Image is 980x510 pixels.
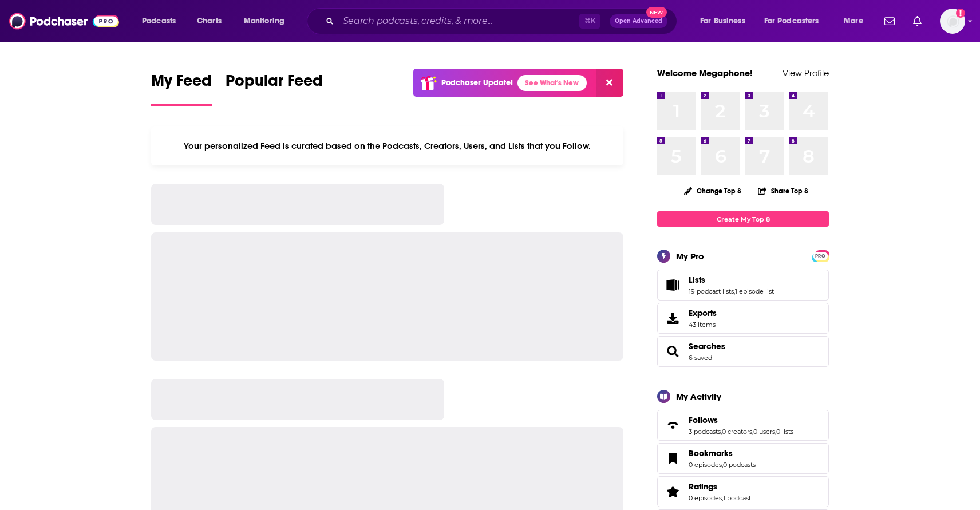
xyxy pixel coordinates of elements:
button: open menu [836,12,878,30]
a: Lists [689,275,774,285]
span: Follows [689,415,718,425]
a: Create My Top 8 [657,211,829,227]
a: PRO [813,251,827,260]
span: Lists [689,275,705,285]
a: 0 podcasts [723,461,756,469]
span: Logged in as MegaphoneSupport [940,9,965,34]
a: Show notifications dropdown [880,11,899,31]
a: Bookmarks [661,450,684,466]
a: My Feed [151,71,212,106]
span: Open Advanced [615,18,662,24]
div: Your personalized Feed is curated based on the Podcasts, Creators, Users, and Lists that you Follow. [151,126,623,165]
a: 3 podcasts [689,428,721,436]
a: Show notifications dropdown [908,11,926,31]
span: Ratings [657,476,829,507]
a: Popular Feed [226,71,323,106]
span: For Podcasters [764,13,819,29]
a: Welcome Megaphone! [657,68,753,78]
a: View Profile [783,68,829,78]
a: 6 saved [689,354,712,362]
span: , [775,428,776,436]
a: Searches [661,343,684,359]
div: My Activity [676,391,721,402]
button: Show profile menu [940,9,965,34]
span: Searches [657,336,829,367]
p: Podchaser Update! [441,78,513,88]
a: 19 podcast lists [689,287,734,295]
a: Follows [689,415,793,425]
span: Monitoring [244,13,284,29]
span: ⌘ K [579,14,600,29]
span: New [646,7,667,18]
span: Ratings [689,481,717,492]
div: Search podcasts, credits, & more... [318,8,688,34]
span: Lists [657,270,829,301]
img: User Profile [940,9,965,34]
a: Follows [661,417,684,433]
span: Podcasts [142,13,176,29]
span: Popular Feed [226,71,323,97]
svg: Email not verified [956,9,965,18]
span: Exports [661,310,684,326]
span: , [722,461,723,469]
a: 0 users [753,428,775,436]
a: Exports [657,303,829,334]
span: Bookmarks [689,448,733,458]
a: Charts [189,12,228,30]
span: Charts [197,13,222,29]
a: 1 episode list [735,287,774,295]
button: open menu [134,12,191,30]
span: Follows [657,410,829,441]
span: Bookmarks [657,443,829,474]
a: Bookmarks [689,448,756,458]
button: open menu [236,12,299,30]
a: 1 podcast [723,494,751,502]
button: open menu [757,12,836,30]
a: Lists [661,277,684,293]
span: , [752,428,753,436]
span: More [844,13,863,29]
button: Open AdvancedNew [610,14,667,28]
span: For Business [700,13,745,29]
span: Exports [689,308,717,318]
input: Search podcasts, credits, & more... [338,12,579,30]
a: Searches [689,341,725,351]
a: 0 lists [776,428,793,436]
a: Ratings [689,481,751,492]
a: 0 episodes [689,494,722,502]
a: 0 creators [722,428,752,436]
a: Ratings [661,484,684,500]
span: My Feed [151,71,212,97]
button: Share Top 8 [757,180,809,202]
span: PRO [813,252,827,260]
span: , [734,287,735,295]
span: , [722,494,723,502]
span: 43 items [689,321,717,329]
a: 0 episodes [689,461,722,469]
span: , [721,428,722,436]
button: open menu [692,12,760,30]
a: See What's New [517,75,587,91]
div: My Pro [676,251,704,262]
button: Change Top 8 [677,184,748,198]
img: Podchaser - Follow, Share and Rate Podcasts [9,10,119,32]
